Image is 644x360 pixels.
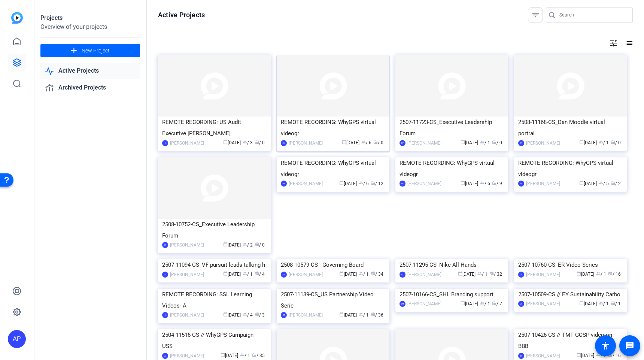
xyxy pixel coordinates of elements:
div: [PERSON_NAME] [289,139,323,147]
span: / 1 [480,301,490,306]
div: [PERSON_NAME] [526,180,560,187]
div: RT [518,140,524,146]
img: blue-gradient.svg [11,12,23,24]
span: / 0 [611,140,621,145]
span: / 5 [599,181,609,186]
span: calendar_today [458,271,462,276]
span: [DATE] [339,181,357,186]
div: [PERSON_NAME] [526,352,560,360]
span: [DATE] [339,312,357,318]
span: group [599,301,603,305]
div: LM [281,272,287,278]
span: calendar_today [577,271,581,276]
span: / 1 [599,140,609,145]
span: radio [373,140,378,144]
span: [DATE] [577,353,594,358]
div: HK [400,181,405,187]
div: HK [162,312,168,318]
span: calendar_today [461,301,465,305]
span: [DATE] [461,301,478,306]
span: / 1 [480,140,490,145]
div: 2508-10579-CS - Governing Board [281,259,385,270]
div: REMOTE RECORDING: US Audit Executive [PERSON_NAME] [162,117,267,139]
span: [DATE] [342,140,359,145]
div: SF [518,353,524,359]
div: [PERSON_NAME] [289,311,323,319]
span: / 35 [252,353,265,358]
span: / 2 [611,181,621,186]
div: [PERSON_NAME] [407,139,441,147]
span: [DATE] [221,353,238,358]
span: / 6 [361,140,371,145]
div: Overview of your projects [40,22,140,31]
div: [PERSON_NAME] [170,352,204,360]
div: LM [162,353,168,359]
mat-icon: message [625,341,634,350]
span: calendar_today [342,140,346,144]
span: calendar_today [461,181,465,185]
span: [DATE] [461,181,478,186]
div: HK [518,181,524,187]
span: calendar_today [339,271,344,276]
span: / 9 [492,181,502,186]
span: radio [611,140,615,144]
span: / 1 [243,272,253,277]
div: AP [8,330,26,348]
div: [PERSON_NAME] [526,300,560,308]
span: group [243,312,247,317]
span: calendar_today [339,312,344,317]
div: [PERSON_NAME] [407,180,441,187]
span: [DATE] [579,140,597,145]
span: group [359,181,363,185]
div: [PERSON_NAME] [170,311,204,319]
span: / 0 [373,140,383,145]
span: / 1 [240,353,250,358]
div: 2507-10760-CS_ER Video Series [518,259,623,270]
div: RT [400,272,405,278]
div: 2507-10509-CS // EY Sustainability Carbo [518,289,623,300]
span: / 3 [255,312,265,318]
span: radio [492,181,496,185]
div: HK [281,140,287,146]
div: 2507-11723-CS_Executive Leadership Forum [400,117,504,139]
span: calendar_today [223,312,228,317]
mat-icon: filter_list [531,10,540,19]
span: / 4 [255,272,265,277]
span: radio [492,301,496,305]
div: [PERSON_NAME] [526,139,560,147]
span: [DATE] [461,140,478,145]
a: Archived Projects [40,80,140,96]
div: REMOTE RECORDING: WhyGPS virtual videogr [400,157,504,180]
span: calendar_today [223,271,228,276]
div: LM [518,272,524,278]
span: calendar_today [579,181,584,185]
span: calendar_today [221,353,225,357]
div: REMOTE RECORDING: WhyGPS virtual videogr [281,157,385,180]
span: radio [255,271,259,276]
span: / 1 [359,272,369,277]
span: radio [371,312,375,317]
span: [DATE] [223,312,241,318]
div: REMOTE RECORDING: WhyGPS virtual videogr [281,117,385,139]
span: calendar_today [579,140,584,144]
span: / 34 [371,272,383,277]
span: group [599,140,603,144]
span: / 36 [371,312,383,318]
div: 2507-10426-CS // TMT GCSP video on BBB [518,329,623,352]
span: / 4 [243,312,253,318]
span: calendar_today [579,301,584,305]
span: [DATE] [577,272,594,277]
span: group [243,140,247,144]
span: [DATE] [579,301,597,306]
div: Projects [40,13,140,22]
span: radio [371,181,375,185]
input: Search [559,10,627,19]
span: radio [255,140,259,144]
span: / 12 [371,181,383,186]
span: [DATE] [458,272,476,277]
span: group [359,312,363,317]
div: 2507-11094-CS_VF pursuit leads talking h [162,259,267,270]
mat-icon: accessibility [601,341,610,350]
button: New Project [40,44,140,57]
span: [DATE] [223,272,241,277]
